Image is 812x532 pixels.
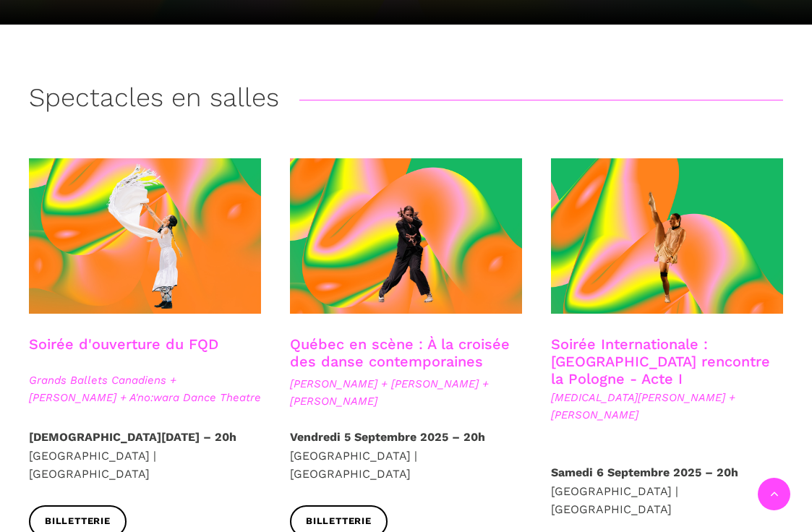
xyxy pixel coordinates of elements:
[29,430,236,444] strong: [DEMOGRAPHIC_DATA][DATE] – 20h
[29,428,261,484] p: [GEOGRAPHIC_DATA] | [GEOGRAPHIC_DATA]
[551,389,783,424] span: [MEDICAL_DATA][PERSON_NAME] + [PERSON_NAME]
[290,428,522,484] p: [GEOGRAPHIC_DATA] | [GEOGRAPHIC_DATA]
[29,372,261,406] span: Grands Ballets Canadiens + [PERSON_NAME] + A'no:wara Dance Theatre
[551,463,783,519] p: [GEOGRAPHIC_DATA] | [GEOGRAPHIC_DATA]
[306,514,372,529] span: Billetterie
[29,335,218,353] a: Soirée d'ouverture du FQD
[290,430,485,444] strong: Vendredi 5 Septembre 2025 – 20h
[29,82,279,119] h3: Spectacles en salles
[551,335,770,387] a: Soirée Internationale : [GEOGRAPHIC_DATA] rencontre la Pologne - Acte I
[290,335,510,370] a: Québec en scène : À la croisée des danse contemporaines
[290,375,522,410] span: [PERSON_NAME] + [PERSON_NAME] + [PERSON_NAME]
[551,465,738,479] strong: Samedi 6 Septembre 2025 – 20h
[45,514,111,529] span: Billetterie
